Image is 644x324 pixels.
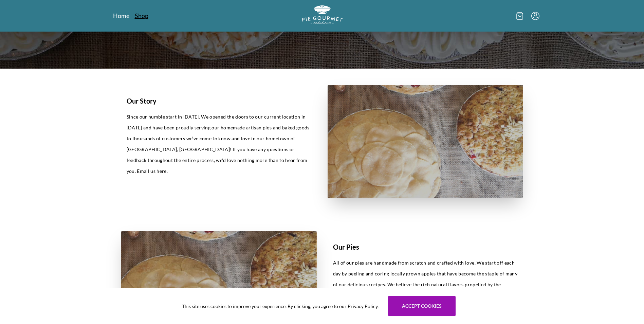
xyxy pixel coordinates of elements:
[135,12,148,20] a: Shop
[113,12,129,20] a: Home
[302,5,343,26] a: Logo
[127,96,311,106] h1: Our Story
[302,5,343,24] img: logo
[182,303,379,310] span: This site uses cookies to improve your experience. By clicking, you agree to our Privacy Policy.
[127,111,311,177] p: Since our humble start in [DATE]. We opened the doors to our current location in [DATE] and have ...
[328,85,523,199] img: story
[333,257,518,323] p: All of our pies are handmade from scratch and crafted with love. We start off each day by peeling...
[388,296,456,316] button: Accept cookies
[333,242,518,252] h1: Our Pies
[531,12,539,20] button: Menu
